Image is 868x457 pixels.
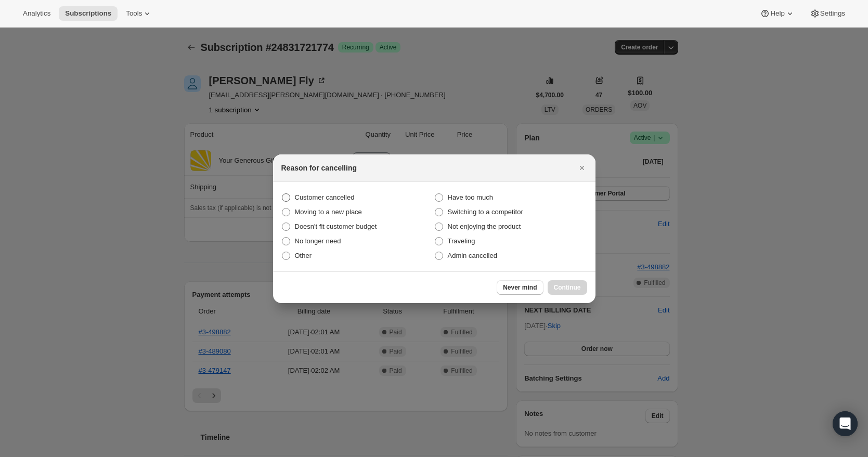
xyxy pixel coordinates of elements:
[120,6,159,21] button: Tools
[23,9,50,18] span: Analytics
[295,223,377,230] span: Doesn't fit customer budget
[448,237,475,245] span: Traveling
[59,6,118,21] button: Subscriptions
[448,252,497,259] span: Admin cancelled
[448,208,523,216] span: Switching to a competitor
[295,237,341,245] span: No longer need
[503,283,537,292] span: Never mind
[65,9,111,18] span: Subscriptions
[804,6,851,21] button: Settings
[17,6,57,21] button: Analytics
[820,9,845,18] span: Settings
[770,9,784,18] span: Help
[754,6,801,21] button: Help
[295,193,355,201] span: Customer cancelled
[126,9,142,18] span: Tools
[295,252,312,259] span: Other
[833,411,858,436] div: Open Intercom Messenger
[448,193,493,201] span: Have too much
[281,163,357,173] h2: Reason for cancelling
[295,208,362,216] span: Moving to a new place
[448,223,521,230] span: Not enjoying the product
[497,280,543,295] button: Never mind
[575,161,589,175] button: Close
